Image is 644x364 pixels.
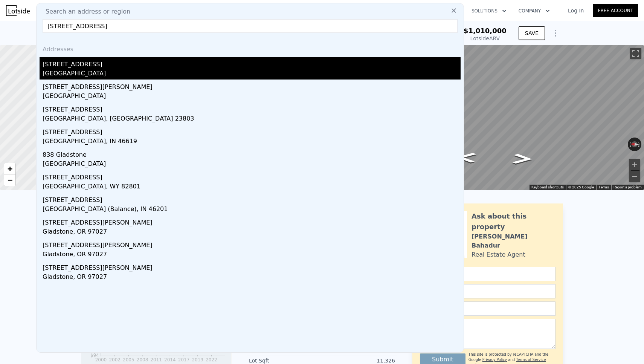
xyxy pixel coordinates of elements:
[627,141,641,148] button: Reset the view
[43,19,458,33] input: Enter an address, city, region, neighborhood or zip code
[43,193,461,205] div: [STREET_ADDRESS]
[43,125,461,137] div: [STREET_ADDRESS]
[472,211,555,232] div: Ask about this property
[95,357,107,362] tspan: 2000
[8,175,12,185] span: −
[43,114,461,125] div: [GEOGRAPHIC_DATA], [GEOGRAPHIC_DATA] 23803
[43,170,461,182] div: [STREET_ADDRESS]
[43,80,461,92] div: [STREET_ADDRESS][PERSON_NAME]
[43,227,461,238] div: Gladstone, OR 97027
[516,358,546,362] a: Terms of Service
[8,164,12,173] span: +
[206,357,217,362] tspan: 2022
[345,45,644,190] div: Street View
[548,26,563,41] button: Show Options
[420,301,555,316] input: Phone
[4,174,15,186] a: Zoom out
[472,250,525,259] div: Real Estate Agent
[559,7,593,14] a: Log In
[40,7,130,16] span: Search an address or region
[43,137,461,147] div: [GEOGRAPHIC_DATA], IN 46619
[43,69,461,80] div: [GEOGRAPHIC_DATA]
[531,185,564,190] button: Keyboard shortcuts
[43,147,461,159] div: 838 Gladstone
[4,163,15,174] a: Zoom in
[628,138,632,151] button: Rotate counterclockwise
[90,353,99,358] tspan: $94
[598,185,609,189] a: Terms (opens in new tab)
[137,357,148,362] tspan: 2008
[568,185,594,189] span: © 2025 Google
[43,215,461,227] div: [STREET_ADDRESS][PERSON_NAME]
[43,182,461,193] div: [GEOGRAPHIC_DATA], WY 82801
[593,4,638,17] a: Free Account
[192,357,203,362] tspan: 2019
[43,159,461,170] div: [GEOGRAPHIC_DATA]
[465,4,513,18] button: Solutions
[513,4,556,18] button: Company
[43,57,461,69] div: [STREET_ADDRESS]
[40,39,461,57] div: Addresses
[613,185,642,189] a: Report a problem
[629,171,640,182] button: Zoom out
[630,48,641,59] button: Toggle fullscreen view
[420,284,555,298] input: Email
[638,138,642,151] button: Rotate clockwise
[448,150,485,165] path: Go North, 66th Ave W
[43,250,461,260] div: Gladstone, OR 97027
[43,102,461,114] div: [STREET_ADDRESS]
[43,272,461,283] div: Gladstone, OR 97027
[150,357,162,362] tspan: 2011
[164,357,176,362] tspan: 2014
[472,232,555,250] div: [PERSON_NAME] Bahadur
[504,151,541,167] path: Go South, 66th Ave W
[345,45,644,190] div: Map
[109,357,121,362] tspan: 2002
[464,35,507,42] div: Lotside ARV
[123,357,134,362] tspan: 2005
[464,27,507,35] span: $1,010,000
[629,159,640,170] button: Zoom in
[43,92,461,102] div: [GEOGRAPHIC_DATA]
[43,238,461,250] div: [STREET_ADDRESS][PERSON_NAME]
[43,205,461,215] div: [GEOGRAPHIC_DATA] (Balance), IN 46201
[519,26,545,40] button: SAVE
[6,5,30,16] img: Lotside
[178,357,190,362] tspan: 2017
[43,260,461,272] div: [STREET_ADDRESS][PERSON_NAME]
[420,267,555,281] input: Name
[482,358,507,362] a: Privacy Policy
